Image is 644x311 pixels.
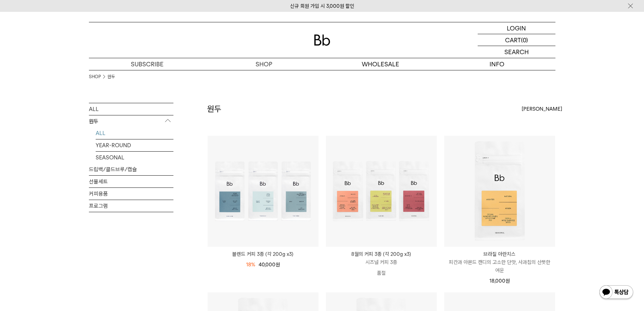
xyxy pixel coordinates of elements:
[444,250,555,274] a: 브라질 아란치스 피칸과 아몬드 캔디의 고소한 단맛, 사과칩의 산뜻한 여운
[246,261,255,269] div: 18%
[521,34,528,46] p: (0)
[89,73,101,80] a: SHOP
[490,278,510,284] span: 18,000
[290,3,354,9] a: 신규 회원 가입 시 3,000원 할인
[444,250,555,258] p: 브라질 아란치스
[322,58,439,70] p: WHOLESALE
[326,258,437,266] p: 시즈널 커피 3종
[326,136,437,247] img: 8월의 커피 3종 (각 200g x3)
[507,22,526,34] p: LOGIN
[444,258,555,274] p: 피칸과 아몬드 캔디의 고소한 단맛, 사과칩의 산뜻한 여운
[444,136,555,247] img: 브라질 아란치스
[505,278,510,284] span: 원
[96,152,173,163] a: SEASONAL
[89,200,173,212] a: 프로그램
[89,58,206,70] a: SUBSCRIBE
[89,163,173,175] a: 드립백/콜드브루/캡슐
[326,250,437,266] a: 8월의 커피 3종 (각 200g x3) 시즈널 커피 3종
[326,266,437,280] p: 품절
[207,103,221,115] h2: 원두
[96,139,173,151] a: YEAR-ROUND
[276,262,280,268] span: 원
[89,188,173,200] a: 커피용품
[108,73,115,80] a: 원두
[208,136,318,247] img: 블렌드 커피 3종 (각 200g x3)
[326,250,437,258] p: 8월의 커피 3종 (각 200g x3)
[439,58,555,70] p: INFO
[89,176,173,187] a: 선물세트
[505,34,521,46] p: CART
[89,103,173,115] a: ALL
[89,115,173,128] p: 원두
[478,22,555,34] a: LOGIN
[314,35,330,46] img: 로고
[504,46,529,58] p: SEARCH
[208,250,318,258] a: 블렌드 커피 3종 (각 200g x3)
[259,262,280,268] span: 40,000
[206,58,322,70] a: SHOP
[96,127,173,139] a: ALL
[478,34,555,46] a: CART (0)
[599,285,634,301] img: 카카오톡 채널 1:1 채팅 버튼
[522,105,562,113] span: [PERSON_NAME]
